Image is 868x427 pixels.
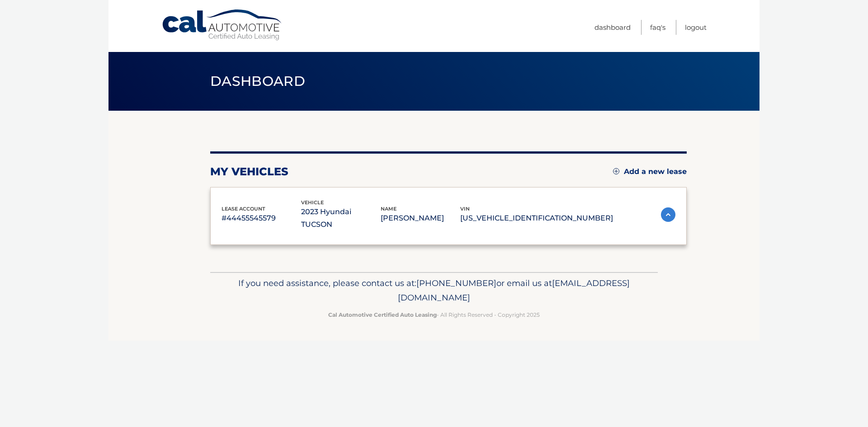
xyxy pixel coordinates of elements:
p: [PERSON_NAME] [381,212,460,225]
strong: Cal Automotive Certified Auto Leasing [328,311,437,318]
span: vin [460,206,470,212]
a: Logout [685,20,707,35]
span: vehicle [301,199,324,206]
p: [US_VEHICLE_IDENTIFICATION_NUMBER] [460,212,613,225]
span: Dashboard [210,73,305,89]
span: name [381,206,396,212]
a: Dashboard [594,20,631,35]
a: FAQ's [650,20,665,35]
p: 2023 Hyundai TUCSON [301,206,381,231]
a: Cal Automotive [161,9,283,41]
p: - All Rights Reserved - Copyright 2025 [216,310,652,319]
h2: my vehicles [210,165,288,178]
img: add.svg [613,168,619,174]
span: [PHONE_NUMBER] [416,278,496,288]
span: lease account [222,206,265,212]
p: If you need assistance, please contact us at: or email us at [216,276,652,305]
a: Add a new lease [613,167,687,176]
span: [EMAIL_ADDRESS][DOMAIN_NAME] [398,278,630,303]
p: #44455545579 [222,212,301,225]
img: accordion-active.svg [661,207,675,222]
